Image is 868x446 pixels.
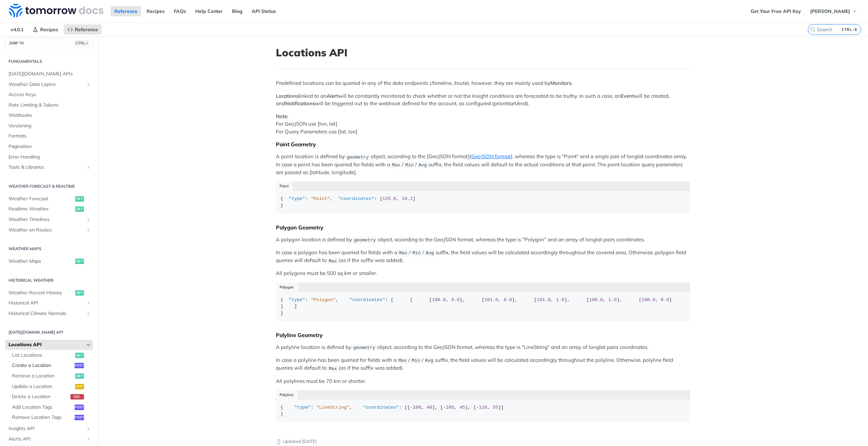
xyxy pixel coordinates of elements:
span: Webhooks [9,112,91,119]
a: Locations APIHide subpages for Locations API [5,340,93,350]
span: get [75,259,84,264]
strong: Monitors [550,80,571,86]
span: Formats [9,133,91,140]
span: Max [329,366,337,371]
img: Tomorrow.io Weather API Docs [9,4,103,17]
a: Delete a Locationdel [9,392,93,402]
a: Error Handling [5,152,93,162]
h2: Weather Forecast & realtime [5,183,93,189]
a: Access Keys [5,90,93,100]
a: Weather on RoutesShow subpages for Weather on Routes [5,225,93,235]
span: "Point" [311,196,330,201]
span: geometry [354,238,376,243]
span: List Locations [12,352,73,359]
a: API Status [248,6,280,16]
span: Weather Data Layers [9,81,84,88]
span: "LineString" [316,405,349,410]
span: 40 [427,405,432,410]
h2: [DATE][DOMAIN_NAME] API [5,329,93,335]
a: Versioning [5,121,93,131]
div: Polyline Geometry [276,332,690,338]
span: post [74,415,84,420]
p: In case a polygon has been queried for fields with a / / suffix, the field values will be calcula... [276,249,690,265]
a: Rate Limiting & Tokens [5,100,93,110]
span: Delete a Location [12,393,69,400]
a: Weather Recent Historyget [5,288,93,298]
a: Historical APIShow subpages for Historical API [5,298,93,308]
span: put [75,384,84,389]
span: Min [412,358,420,363]
span: Weather Recent History [9,290,73,296]
span: Historical API [9,300,84,306]
span: Min [405,163,413,168]
span: geometry [353,345,375,350]
span: 0.0 [504,297,512,302]
span: 1.0 [556,297,564,302]
strong: Alert [327,93,338,99]
span: CTRL-/ [74,40,89,46]
h2: Fundamentals [5,58,93,64]
span: "type" [289,297,305,302]
a: Add Location Tagspost [9,402,93,412]
span: 55 [493,405,498,410]
span: 1.0 [608,297,617,302]
span: Access Keys [9,91,91,98]
span: geometry [347,154,369,160]
a: GeoJSON format [471,153,511,160]
button: Show subpages for Insights API [86,426,91,431]
div: Polygon Geometry [276,224,690,231]
h1: Locations API [276,47,690,59]
span: Max [398,358,406,363]
span: 125.6 [382,196,396,201]
a: FAQs [170,6,190,16]
a: Recipes [143,6,168,16]
div: { : , : [ [ [ , ], [ , ], [ , ], [ , ], [ , ] ] ] } [281,297,686,317]
p: In case a polyline has been queried for fields with a / / suffix, the field values will be calcul... [276,356,690,372]
span: Reference [75,26,98,33]
span: 100 [413,405,421,410]
p: All polygons must be 500 sq km or smaller. [276,270,690,277]
span: Add Location Tags [12,404,73,411]
span: Historical Climate Normals [9,310,84,317]
a: Historical Climate NormalsShow subpages for Historical Climate Normals [5,309,93,319]
svg: Search [810,27,815,32]
p: linked to an will be constantly monitored to check whether or not the Insight conditions are fore... [276,92,690,108]
span: Recipes [40,26,58,33]
a: Create a Locationpost [9,360,93,371]
div: { : , : [[ , ], [ , ], [ , ]] } [281,404,686,417]
button: Show subpages for Tools & Libraries [86,165,91,170]
button: Show subpages for Weather Data Layers [86,82,91,87]
button: Show subpages for Alerts API [86,436,91,442]
button: Show subpages for Weather Timelines [86,217,91,222]
a: Reference [64,24,102,35]
span: Locations API [9,341,84,348]
a: Get Your Free API Key [747,6,805,16]
h2: Weather Maps [5,246,93,252]
span: 101.0 [484,297,498,302]
span: Alerts API [9,436,84,443]
span: 110 [479,405,487,410]
span: 105 [446,405,454,410]
a: Update a Locationput [9,382,93,392]
span: Avg [419,163,427,168]
p: All polylines must be 70 km or shorter. [276,377,690,385]
strong: Notifications [285,100,315,107]
div: Point Geometry [276,141,690,148]
span: 10.1 [402,196,413,201]
span: [DATE][DOMAIN_NAME] APIs [9,71,91,77]
a: Recipes [29,24,62,35]
span: Max [392,163,400,168]
button: JUMP TOCTRL-/ [5,38,93,48]
p: A point location is defined by object, according to the [GeoJSON format]( ), whereas the type is ... [276,153,690,176]
a: Webhooks [5,110,93,120]
span: Remove Location Tags [12,414,73,421]
a: Realtime Weatherget [5,204,93,214]
a: Alerts APIShow subpages for Alerts API [5,434,93,444]
p: For GeoJSON use [lon, lat] For Query Parameters use [lat, lon] [276,113,690,136]
a: Help Center [191,6,227,16]
span: Error Handling [9,154,91,161]
span: Insights API [9,425,84,432]
span: 0.0 [661,297,669,302]
button: Show subpages for Weather on Routes [86,227,91,233]
span: - [443,405,446,410]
